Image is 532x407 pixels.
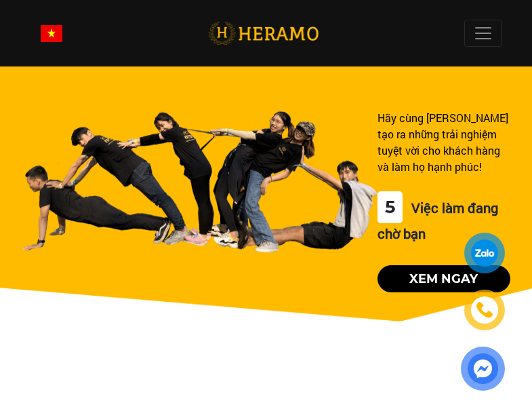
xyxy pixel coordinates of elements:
a: phone-icon [465,290,504,330]
span: Việc làm đang chờ bạn [377,199,498,242]
img: vn-flag.png [41,25,62,42]
div: 5 [377,191,403,223]
img: phone-icon [476,302,493,317]
img: banner [22,110,377,253]
div: Hãy cùng [PERSON_NAME] tạo ra những trải nghiệm tuyệt vời cho khách hàng và làm họ hạnh phúc! [377,110,510,175]
img: logo [208,20,319,47]
button: Xem ngay [377,265,510,292]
